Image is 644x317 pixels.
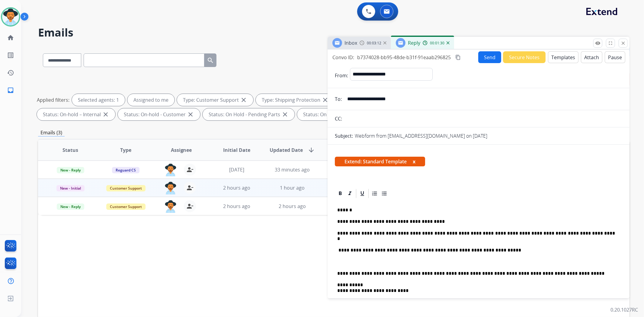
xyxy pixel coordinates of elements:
div: Italic [345,189,354,198]
p: Convo ID: [332,54,354,61]
p: Applied filters: [37,96,69,104]
div: Type: Customer Support [177,94,253,106]
span: Extend: Standard Template [335,157,425,166]
span: Customer Support [106,185,146,191]
h2: Emails [38,27,630,39]
span: [DATE] [229,166,244,173]
span: New - Reply [57,167,84,173]
div: Underline [358,189,367,198]
img: agent-avatar [165,200,177,213]
span: 00:03:12 [367,41,381,46]
p: Subject: [335,132,353,139]
span: 2 hours ago [279,203,306,210]
p: Emails (3) [38,129,65,136]
mat-icon: person_remove [186,166,194,173]
mat-icon: person_remove [186,184,194,191]
button: Attach [581,51,602,63]
mat-icon: close [322,96,329,104]
mat-icon: person_remove [186,203,194,210]
img: agent-avatar [165,164,177,176]
mat-icon: search [207,57,214,64]
div: Status: On-hold – Internal [37,108,115,120]
span: Updated Date [270,146,303,154]
div: Bold [336,189,345,198]
span: 00:01:30 [430,41,444,46]
button: x [413,158,415,165]
mat-icon: arrow_downward [308,146,315,154]
mat-icon: close [187,111,194,118]
span: Status [62,146,78,154]
span: Assignee [171,146,192,154]
p: To: [335,95,342,103]
span: Initial Date [223,146,250,154]
img: agent-avatar [165,182,177,194]
mat-icon: close [240,96,247,104]
mat-icon: inbox [7,87,14,94]
span: Inbox [344,40,357,46]
span: New - Reply [57,203,84,210]
span: Customer Support [106,203,146,210]
span: 1 hour ago [280,184,305,191]
div: Assigned to me [127,94,175,106]
span: b7374028-bb95-48de-b31f-91eaab296825 [357,54,451,61]
button: Secure Notes [503,51,546,63]
p: Webform from [EMAIL_ADDRESS][DOMAIN_NAME] on [DATE] [355,132,487,139]
mat-icon: list_alt [7,52,14,59]
button: Send [478,51,501,63]
mat-icon: content_copy [455,55,461,60]
span: Reply [408,40,420,46]
div: Bullet List [380,189,389,198]
p: 0.20.1027RC [610,306,638,313]
img: avatar [2,8,19,25]
span: Type [120,146,131,154]
mat-icon: remove_red_eye [595,40,601,46]
span: New - Initial [56,185,85,191]
mat-icon: history [7,69,14,76]
button: Templates [548,51,578,63]
mat-icon: fullscreen [608,40,613,46]
span: 33 minutes ago [275,166,310,173]
span: Reguard CS [112,167,139,173]
div: Status: On Hold - Servicers [297,108,378,120]
mat-icon: home [7,34,14,41]
div: Type: Shipping Protection [256,94,335,106]
button: Pause [605,51,625,63]
div: Selected agents: 1 [72,94,125,106]
p: From: [335,72,348,79]
p: CC: [335,115,342,122]
div: Status: On-hold - Customer [118,108,200,120]
div: Status: On Hold - Pending Parts [203,108,295,120]
div: Ordered List [370,189,379,198]
mat-icon: close [620,40,626,46]
span: 2 hours ago [223,203,250,210]
mat-icon: close [281,111,289,118]
span: 2 hours ago [223,184,250,191]
mat-icon: close [102,111,109,118]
